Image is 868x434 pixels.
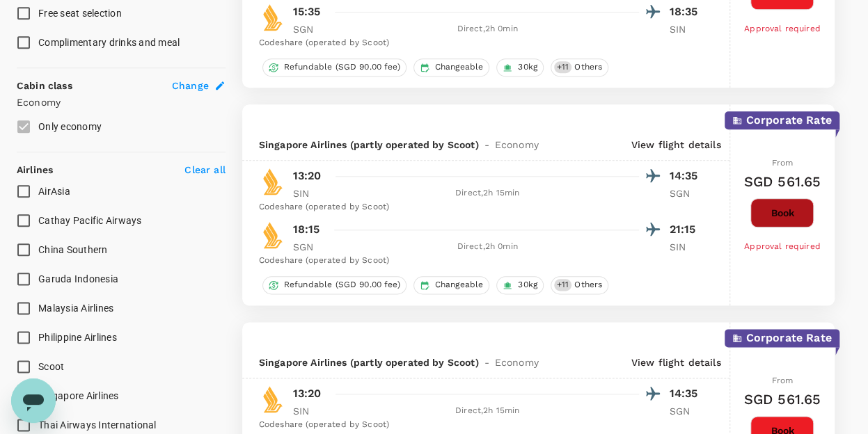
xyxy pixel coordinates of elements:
[551,276,608,294] div: +11Others
[262,58,407,77] div: Refundable (SGD 90.00 fee)
[670,221,704,238] p: 21:15
[184,163,225,177] p: Clear all
[259,138,479,152] span: Singapore Airlines (partly operated by Scoot)
[670,186,704,200] p: SGN
[38,121,102,132] span: Only economy
[745,112,831,129] p: Corporate Rate
[496,58,544,77] div: 30kg
[512,279,543,291] span: 30kg
[631,355,721,369] p: View flight details
[744,388,821,410] h6: SGD 561.65
[670,385,704,402] p: 14:35
[745,330,831,346] p: Corporate Rate
[429,61,489,73] span: Changeable
[259,200,704,214] div: Codeshare (operated by Scoot)
[259,221,287,249] img: SQ
[429,279,489,291] span: Changeable
[278,279,406,291] span: Refundable (SGD 90.00 fee)
[569,61,608,73] span: Others
[259,418,704,432] div: Codeshare (operated by Scoot)
[744,241,821,251] span: Approval required
[17,164,53,175] strong: Airlines
[278,61,406,73] span: Refundable (SGD 90.00 fee)
[38,186,70,197] span: AirAsia
[38,8,122,19] span: Free seat selection
[259,385,287,413] img: SQ
[495,138,539,152] span: Economy
[293,240,328,254] p: SGN
[17,95,226,109] p: Economy
[750,198,814,227] button: Book
[172,79,209,93] span: Change
[496,276,544,294] div: 30kg
[38,273,118,284] span: Garuda Indonesia
[293,22,328,36] p: SGN
[38,361,64,372] span: Scoot
[259,36,704,50] div: Codeshare (operated by Scoot)
[670,168,704,184] p: 14:35
[293,221,320,238] p: 18:15
[554,279,571,291] span: + 11
[38,390,119,401] span: Singapore Airlines
[293,168,322,184] p: 13:20
[259,254,704,268] div: Codeshare (operated by Scoot)
[631,138,721,152] p: View flight details
[670,3,704,20] p: 18:35
[413,58,490,77] div: Changeable
[744,24,821,33] span: Approval required
[293,3,321,20] p: 15:35
[38,303,113,314] span: Malaysia Airlines
[11,378,56,423] iframe: Button to launch messaging window
[479,138,495,152] span: -
[259,355,479,369] span: Singapore Airlines (partly operated by Scoot)
[38,419,157,431] span: Thai Airways International
[262,276,407,294] div: Refundable (SGD 90.00 fee)
[259,168,287,195] img: SQ
[336,240,639,254] div: Direct , 2h 0min
[38,332,117,343] span: Philippine Airlines
[495,355,539,369] span: Economy
[744,170,821,193] h6: SGD 561.65
[38,215,142,226] span: Cathay Pacific Airways
[336,404,639,418] div: Direct , 2h 15min
[293,385,322,402] p: 13:20
[670,404,704,418] p: SGN
[293,186,328,200] p: SIN
[479,355,495,369] span: -
[413,276,490,294] div: Changeable
[38,244,108,255] span: China Southern
[293,404,328,418] p: SIN
[569,279,608,291] span: Others
[336,186,639,200] div: Direct , 2h 15min
[336,22,639,36] div: Direct , 2h 0min
[771,376,793,385] span: From
[771,158,793,168] span: From
[551,58,608,77] div: +11Others
[512,61,543,73] span: 30kg
[17,80,72,91] strong: Cabin class
[554,61,571,73] span: + 11
[670,22,704,36] p: SIN
[259,3,287,31] img: SQ
[38,37,180,48] span: Complimentary drinks and meal
[670,240,704,254] p: SIN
